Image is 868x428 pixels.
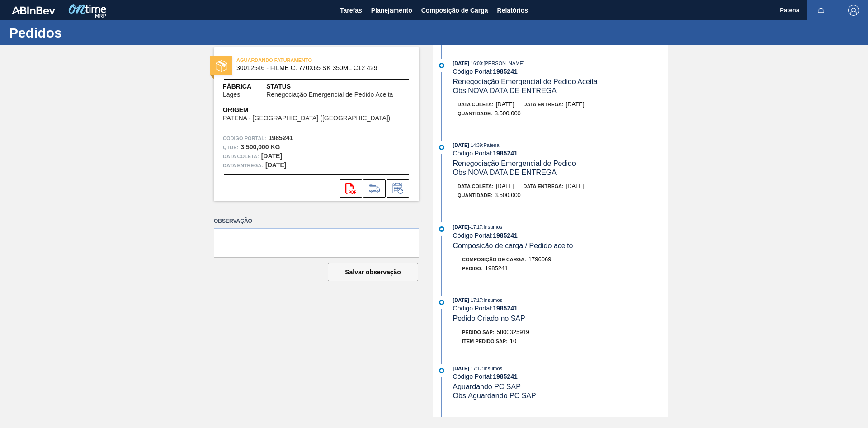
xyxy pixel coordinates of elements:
[462,266,483,271] span: Pedido :
[453,224,469,230] span: [DATE]
[493,68,518,75] strong: 1985241
[214,215,419,228] label: Observação
[439,300,444,305] img: atual
[223,82,266,91] span: Fábrica
[482,61,524,66] span: : [PERSON_NAME]
[458,102,494,107] span: Data coleta:
[439,226,444,232] img: atual
[848,5,859,16] img: Logout
[493,232,518,239] strong: 1985241
[528,256,552,263] span: 1796069
[223,115,390,122] span: PATENA - [GEOGRAPHIC_DATA] ([GEOGRAPHIC_DATA])
[469,225,482,230] span: - 17:17
[453,297,469,303] span: [DATE]
[495,110,521,117] span: 3.500,000
[496,183,514,189] span: [DATE]
[265,161,286,169] strong: [DATE]
[469,61,482,66] span: - 16:00
[453,232,668,239] div: Código Portal:
[453,160,576,167] span: Renegociação Emergencial de Pedido
[497,329,529,335] span: 5800325919
[453,169,557,176] span: Obs: NOVA DATA DE ENTREGA
[493,373,518,380] strong: 1985241
[328,263,418,281] button: Salvar observação
[223,91,240,98] span: Lages
[453,315,525,322] span: Pedido Criado no SAP
[462,339,508,344] span: Item pedido SAP:
[223,152,259,161] span: Data coleta:
[453,383,521,390] span: Aguardando PC SAP
[453,373,668,380] div: Código Portal:
[482,366,502,371] span: : Insumos
[261,152,282,160] strong: [DATE]
[453,305,668,312] div: Código Portal:
[453,61,469,66] span: [DATE]
[482,297,502,303] span: : Insumos
[241,143,280,151] strong: 3.500,000 KG
[524,183,564,189] span: Data entrega:
[458,193,492,198] span: Quantidade :
[340,179,362,198] div: Abrir arquivo PDF
[485,265,508,272] span: 1985241
[453,87,557,94] span: Obs: NOVA DATA DE ENTREGA
[510,338,516,344] span: 10
[363,179,386,198] div: Ir para Composição de Carga
[462,257,526,262] span: Composição de Carga :
[524,102,564,107] span: Data entrega:
[453,366,469,371] span: [DATE]
[453,78,598,85] span: Renegociação Emergencial de Pedido Aceita
[493,305,518,312] strong: 1985241
[453,68,668,75] div: Código Portal:
[469,298,482,303] span: - 17:17
[453,142,469,148] span: [DATE]
[340,5,362,16] span: Tarefas
[439,368,444,373] img: atual
[9,28,170,38] h1: Pedidos
[482,142,499,148] span: : Patena
[497,5,528,16] span: Relatórios
[223,134,266,143] span: Código Portal:
[266,91,393,98] span: Renegociação Emergencial de Pedido Aceita
[236,65,401,71] span: 30012546 - FILME C. 770X65 SK 350ML C12 429
[458,183,494,189] span: Data coleta:
[223,161,263,170] span: Data entrega:
[496,101,514,108] span: [DATE]
[223,143,238,152] span: Qtde :
[421,5,488,16] span: Composição de Carga
[371,5,412,16] span: Planejamento
[566,183,585,189] span: [DATE]
[453,392,536,400] span: Obs: Aguardando PC SAP
[12,6,55,14] img: TNhmsLtSVTkK8tSr43FrP2fwEKptu5GPRR3wAAAABJRU5ErkJggg==
[462,329,495,335] span: Pedido SAP:
[453,242,573,249] span: Composicão de carga / Pedido aceito
[807,4,835,17] button: Notificações
[495,192,521,198] span: 3.500,000
[216,60,227,72] img: status
[493,150,518,157] strong: 1985241
[469,143,482,148] span: - 14:39
[566,101,585,108] span: [DATE]
[482,224,502,230] span: : Insumos
[223,105,410,115] span: Origem
[269,134,293,141] strong: 1985241
[266,82,410,91] span: Status
[236,56,363,65] span: AGUARDANDO FATURAMENTO
[458,111,492,116] span: Quantidade :
[439,63,444,68] img: atual
[387,179,409,198] div: Informar alteração no pedido
[469,366,482,371] span: - 17:17
[453,150,668,157] div: Código Portal:
[439,145,444,150] img: atual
